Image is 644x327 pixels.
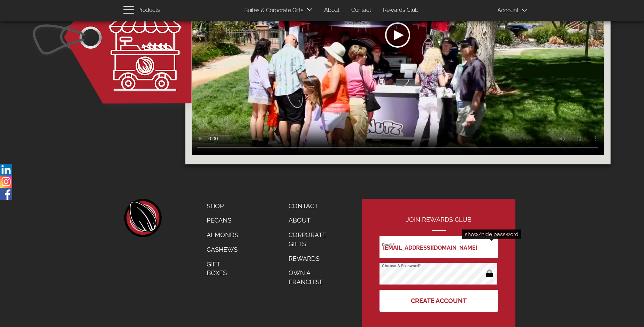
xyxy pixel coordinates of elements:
[346,3,376,17] a: Contact
[283,199,340,213] a: Contact
[462,229,521,239] div: show/hide password
[379,216,498,231] h2: Join Rewards Club
[201,242,244,257] a: Cashews
[201,257,244,280] a: Gift Boxes
[201,213,244,228] a: Pecans
[137,5,160,15] span: Products
[379,236,498,258] input: Email
[319,3,345,17] a: About
[239,4,306,17] a: Suites & Corporate Gifts
[123,199,162,237] a: home
[201,199,244,213] a: Shop
[378,3,424,17] a: Rewards Club
[201,228,244,242] a: Almonds
[283,266,340,289] a: Own a Franchise
[283,228,340,251] a: Corporate Gifts
[379,290,498,312] button: Create Account
[283,213,340,228] a: About
[283,251,340,266] a: Rewards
